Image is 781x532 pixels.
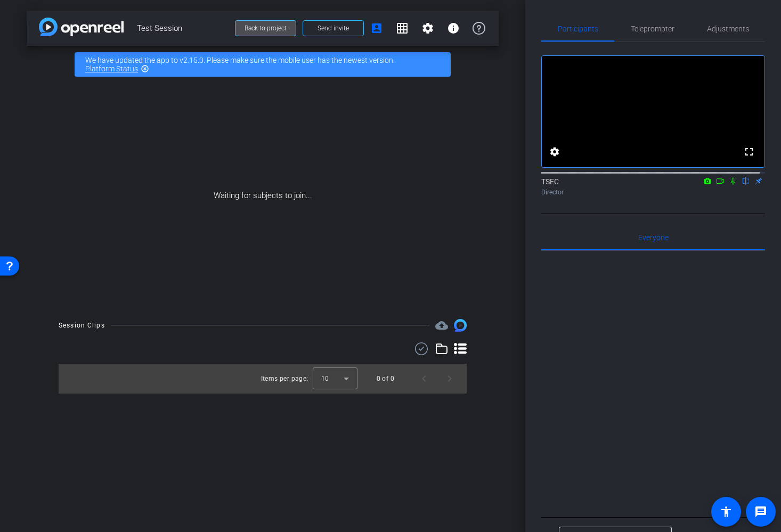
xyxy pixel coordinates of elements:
span: Adjustments [707,25,749,32]
span: Teleprompter [631,25,674,32]
span: Participants [558,25,598,32]
span: Send invite [318,24,349,32]
span: Test Session [137,18,229,39]
mat-icon: highlight_off [141,64,149,73]
mat-icon: cloud_upload [435,319,448,332]
div: TSEC [541,176,765,197]
mat-icon: flip [739,176,752,185]
button: Back to project [235,20,296,36]
div: Director [541,187,765,197]
button: Previous page [411,366,437,391]
mat-icon: info [447,22,460,35]
mat-icon: grid_on [396,22,409,35]
a: Platform Status [85,64,138,73]
mat-icon: message [754,505,767,518]
span: Everyone [638,234,669,241]
span: Back to project [245,24,287,32]
button: Send invite [303,20,364,36]
mat-icon: accessibility [720,505,733,518]
div: Items per page: [261,373,308,384]
mat-icon: account_box [370,22,383,35]
div: We have updated the app to v2.15.0. Please make sure the mobile user has the newest version. [75,52,451,77]
img: app-logo [39,18,124,36]
div: Session Clips [59,320,105,331]
button: Next page [437,366,462,391]
mat-icon: settings [548,145,561,158]
div: Waiting for subjects to join... [27,83,499,308]
mat-icon: fullscreen [743,145,755,158]
img: Session clips [454,319,467,332]
span: Destinations for your clips [435,319,448,332]
div: 0 of 0 [377,373,394,384]
mat-icon: settings [421,22,434,35]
